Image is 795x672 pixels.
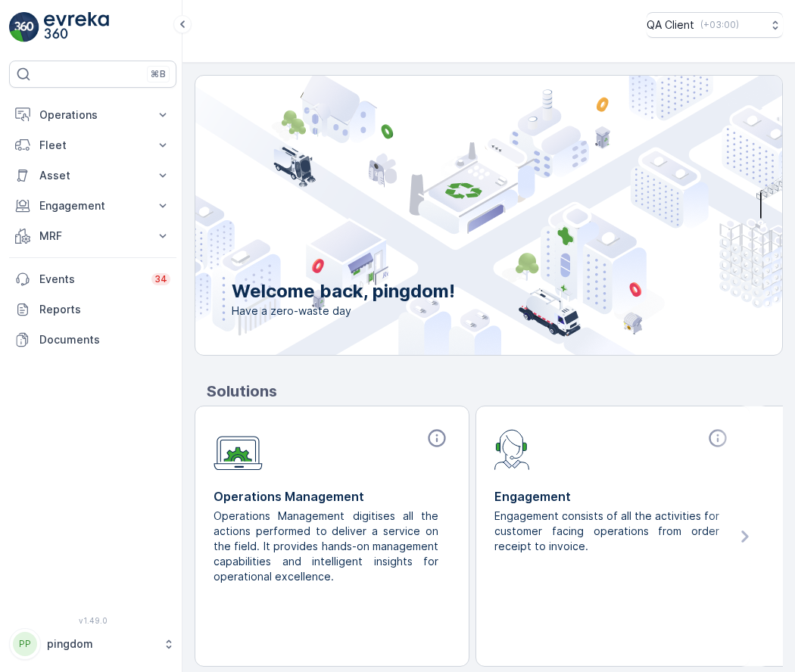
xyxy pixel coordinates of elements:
[154,273,167,285] p: 34
[39,198,146,213] p: Engagement
[39,302,170,317] p: Reports
[494,428,530,470] img: module-icon
[39,229,146,244] p: MRF
[9,616,176,625] span: v 1.49.0
[9,12,39,42] img: logo
[39,168,146,183] p: Asset
[9,264,176,294] a: Events34
[9,160,176,191] button: Asset
[47,636,155,652] p: pingdom
[214,509,438,584] p: Operations Management digitises all the actions performed to deliver a service on the field. It p...
[494,487,731,506] p: Engagement
[151,68,166,80] p: ⌘B
[39,332,170,347] p: Documents
[13,632,37,656] div: PP
[214,428,263,471] img: module-icon
[39,272,142,287] p: Events
[232,279,455,303] p: Welcome back, pingdom!
[494,509,719,554] p: Engagement consists of all the activities for customer facing operations from order receipt to in...
[9,221,176,251] button: MRF
[647,17,694,33] p: QA Client
[9,628,176,660] button: PPpingdom
[127,76,782,355] img: city illustration
[214,487,450,506] p: Operations Management
[9,294,176,325] a: Reports
[9,100,176,130] button: Operations
[39,138,146,153] p: Fleet
[232,303,455,319] span: Have a zero-waste day
[700,19,739,31] p: ( +03:00 )
[647,12,783,38] button: QA Client(+03:00)
[9,191,176,221] button: Engagement
[207,380,783,403] p: Solutions
[9,325,176,355] a: Documents
[39,107,146,123] p: Operations
[44,12,109,42] img: logo_light-DOdMpM7g.png
[9,130,176,160] button: Fleet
